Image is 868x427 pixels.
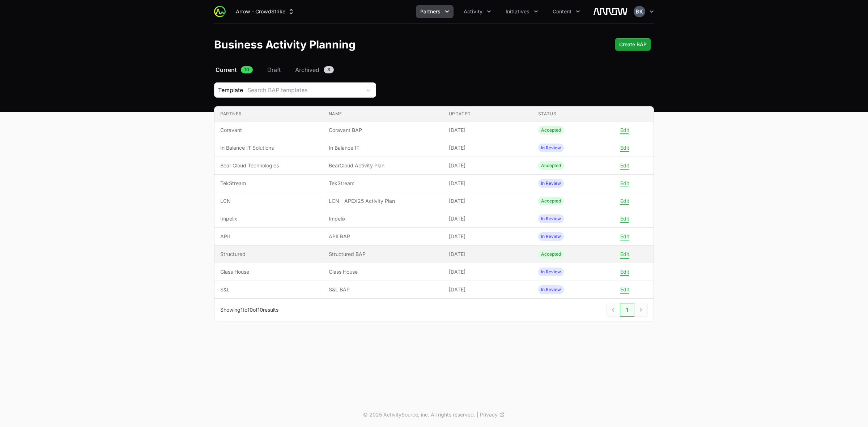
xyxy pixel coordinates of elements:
[443,107,532,121] th: Updated
[449,144,527,151] span: [DATE]
[593,4,628,19] img: Arrow
[548,5,584,18] button: Content
[464,8,482,15] span: Activity
[214,65,254,74] a: Current10
[214,65,654,74] nav: Business Activity Plan Navigation navigation
[634,6,645,17] img: Brittany Karno
[214,86,243,94] span: Template
[220,180,317,187] span: TekStream
[220,306,278,313] p: Showing to of results
[619,40,647,49] span: Create BAP
[532,107,622,121] th: Status
[214,106,654,321] section: Business Activity Plan Submissions
[420,8,441,15] span: Partners
[266,65,282,74] a: Draft
[220,144,317,151] span: In Balance IT Solutions
[214,38,356,51] h1: Business Activity Planning
[459,5,495,18] div: Activity menu
[329,268,437,276] span: Glass House
[294,65,335,74] a: Archived3
[214,107,323,121] th: Partner
[615,38,651,51] button: Create BAP
[449,233,527,240] span: [DATE]
[241,307,243,313] span: 1
[449,162,527,169] span: [DATE]
[416,5,454,18] button: Partners
[480,411,505,418] a: Privacy
[258,307,263,313] span: 10
[620,303,634,317] a: 1
[449,197,527,205] span: [DATE]
[329,127,437,134] span: Coravant BAP
[226,5,584,18] div: Main navigation
[620,286,629,293] button: Edit
[220,268,317,276] span: Glass House
[620,162,629,169] button: Edit
[329,215,437,222] span: Impelix
[506,8,529,15] span: Initiatives
[247,307,253,313] span: 10
[329,180,437,187] span: TekStream
[449,268,527,276] span: [DATE]
[615,38,651,51] div: Primary actions
[620,127,629,133] button: Edit
[220,162,317,169] span: Bear Cloud Technologies
[324,66,334,73] span: 3
[329,286,437,293] span: S&L BAP
[620,198,629,204] button: Edit
[329,197,437,205] span: LCN - APEX25 Activity Plan
[214,82,654,98] section: Business Activity Plan Filters
[449,180,527,187] span: [DATE]
[449,127,527,134] span: [DATE]
[449,251,527,258] span: [DATE]
[329,251,437,258] span: Structured BAP
[459,5,495,18] button: Activity
[501,5,542,18] div: Initiatives menu
[231,5,299,18] button: Arrow - CrowdStrike
[231,5,299,18] div: Supplier switch menu
[220,127,317,134] span: Coravant
[267,65,281,74] span: Draft
[216,65,237,74] span: Current
[620,145,629,151] button: Edit
[329,162,437,169] span: BearCloud Activity Plan
[416,5,454,18] div: Partners menu
[220,286,317,293] span: S&L
[329,144,437,151] span: In Balance IT
[620,180,629,187] button: Edit
[220,197,317,205] span: LCN
[241,66,253,73] span: 10
[247,86,361,94] div: Search BAP templates
[553,8,571,15] span: Content
[620,251,629,257] button: Edit
[329,233,437,240] span: APII BAP
[620,215,629,222] button: Edit
[295,65,319,74] span: Archived
[548,5,584,18] div: Content menu
[363,411,475,418] p: © 2025 ActivitySource, inc. All rights reserved.
[220,215,317,222] span: Impelix
[449,215,527,222] span: [DATE]
[323,107,443,121] th: Name
[220,251,317,258] span: Structured
[214,6,226,17] img: ActivitySource
[220,233,317,240] span: APII
[620,233,629,240] button: Edit
[243,83,376,97] button: Search BAP templates
[449,286,527,293] span: [DATE]
[477,411,478,418] span: |
[620,269,629,275] button: Edit
[501,5,542,18] button: Initiatives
